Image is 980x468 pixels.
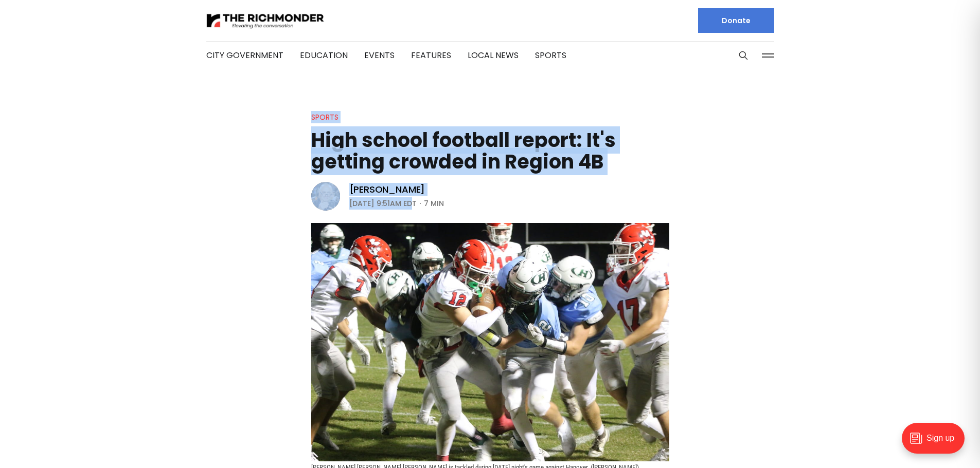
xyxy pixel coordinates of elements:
[535,49,566,61] a: Sports
[349,197,417,210] time: [DATE] 9:51AM EDT
[468,49,519,61] a: Local News
[311,223,669,461] img: High school football report: It's getting crowded in Region 4B
[698,8,774,33] a: Donate
[424,197,444,210] span: 7 min
[300,49,348,61] a: Education
[736,48,751,63] button: Search this site
[206,12,325,30] img: The Richmonder
[349,183,425,196] a: [PERSON_NAME]
[893,418,980,468] iframe: portal-trigger
[311,182,340,211] img: Rob Witham
[364,49,395,61] a: Events
[311,129,669,173] h1: High school football report: It's getting crowded in Region 4B
[206,49,283,61] a: City Government
[311,112,338,122] a: Sports
[411,49,451,61] a: Features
